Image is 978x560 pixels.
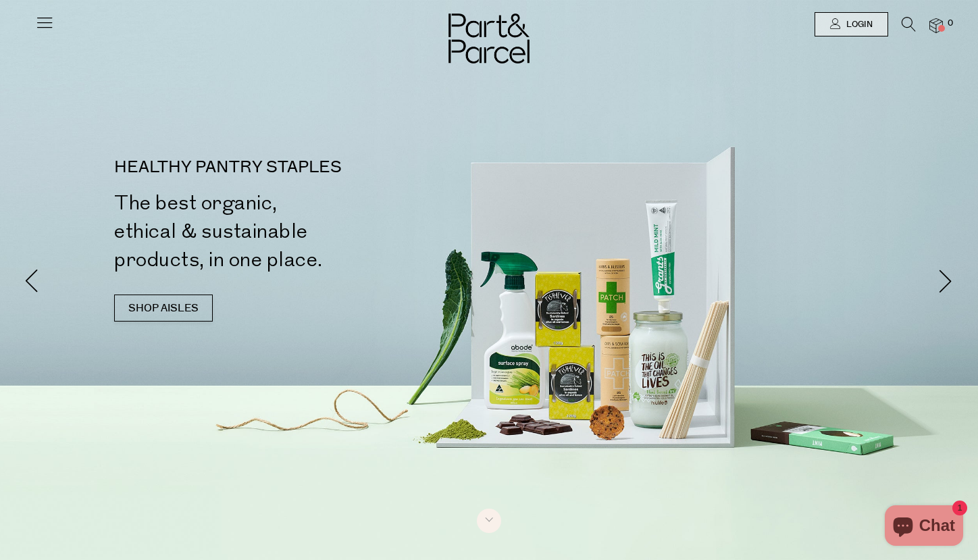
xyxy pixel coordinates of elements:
inbox-online-store-chat: Shopify online store chat [881,505,967,549]
span: 0 [944,18,956,30]
a: Login [815,12,888,36]
a: SHOP AISLES [114,295,213,322]
img: Part&Parcel [448,14,530,63]
p: HEALTHY PANTRY STAPLES [114,159,494,176]
h2: The best organic, ethical & sustainable products, in one place. [114,189,494,274]
span: Login [843,19,873,30]
a: 0 [929,18,943,32]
